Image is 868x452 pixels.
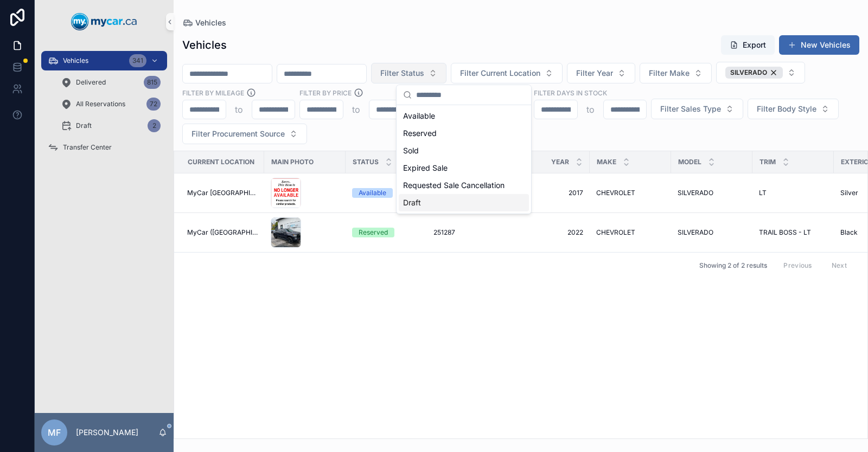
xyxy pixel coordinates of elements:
p: to [235,103,243,116]
span: MF [48,426,61,439]
a: 2017 [515,189,583,197]
div: 72 [146,98,161,111]
img: App logo [71,13,137,30]
a: Transfer Center [41,138,167,157]
div: 341 [129,54,146,67]
button: Select Button [651,99,743,119]
p: to [586,103,595,116]
a: Available [352,188,420,198]
button: Select Button [451,63,563,83]
span: Silver [840,189,858,197]
a: CHEVROLET [596,228,665,237]
button: New Vehicles [779,35,859,55]
button: Select Button [182,124,307,144]
div: Requested Sale Cancellation [399,177,529,194]
span: Vehicles [195,17,226,28]
span: CHEVROLET [596,189,635,197]
div: Sold [399,142,529,159]
span: Draft [76,121,92,130]
span: Showing 2 of 2 results [699,261,767,270]
a: Reserved [352,228,420,237]
span: All Reservations [76,100,125,108]
span: Transfer Center [63,143,112,152]
span: Filter Body Style [757,104,816,114]
div: Expired Sale [399,159,529,177]
a: All Reservations72 [54,94,167,114]
a: 2022 [515,228,583,237]
span: Delivered [76,78,106,87]
a: MyCar [GEOGRAPHIC_DATA] [187,189,258,197]
a: Draft2 [54,116,167,135]
div: 2 [148,119,161,132]
a: Delivered815 [54,73,167,92]
button: Select Button [371,63,446,83]
span: Vehicles [63,56,88,65]
span: Main Photo [271,158,314,166]
span: SILVERADO [678,228,713,237]
a: 251287 [433,228,502,237]
span: TRAIL BOSS - LT [759,228,811,237]
span: LT [759,189,767,197]
button: Select Button [640,63,712,83]
label: Filter By Mileage [182,88,244,98]
div: Available [399,107,529,125]
div: Suggestions [397,105,531,214]
span: Filter Status [380,68,424,79]
label: Filter Days In Stock [534,88,607,98]
p: [PERSON_NAME] [76,427,138,438]
span: SILVERADO [678,189,713,197]
a: SILVERADO [678,228,746,237]
a: Vehicles [182,17,226,28]
a: CHEVROLET [596,189,665,197]
span: Black [840,228,858,237]
span: 251287 [433,228,455,237]
span: Trim [759,158,776,166]
h1: Vehicles [182,37,227,53]
span: Current Location [188,158,254,166]
span: Filter Procurement Source [192,128,285,139]
a: LT [759,189,827,197]
p: to [352,103,360,116]
span: Make [597,158,616,166]
span: CHEVROLET [596,228,635,237]
button: Select Button [748,99,839,119]
button: Export [721,35,775,55]
a: SILVERADO [678,189,746,197]
a: Vehicles341 [41,51,167,70]
a: MyCar ([GEOGRAPHIC_DATA]) [187,228,258,237]
span: Filter Year [576,68,613,79]
a: TRAIL BOSS - LT [759,228,827,237]
label: FILTER BY PRICE [299,88,352,98]
div: Draft [399,194,529,211]
button: Select Button [716,62,805,83]
span: Year [551,158,569,166]
button: Select Button [567,63,635,83]
div: Available [359,188,386,198]
span: Filter Sales Type [660,104,721,114]
span: Status [353,158,379,166]
span: Filter Current Location [460,68,540,79]
div: Reserved [399,125,529,142]
div: Reserved [359,228,388,237]
span: Model [678,158,701,166]
span: SILVERADO [730,68,767,77]
span: Filter Make [649,68,690,79]
div: 815 [144,76,161,89]
div: scrollable content [35,43,174,171]
button: Unselect 142 [725,67,783,79]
